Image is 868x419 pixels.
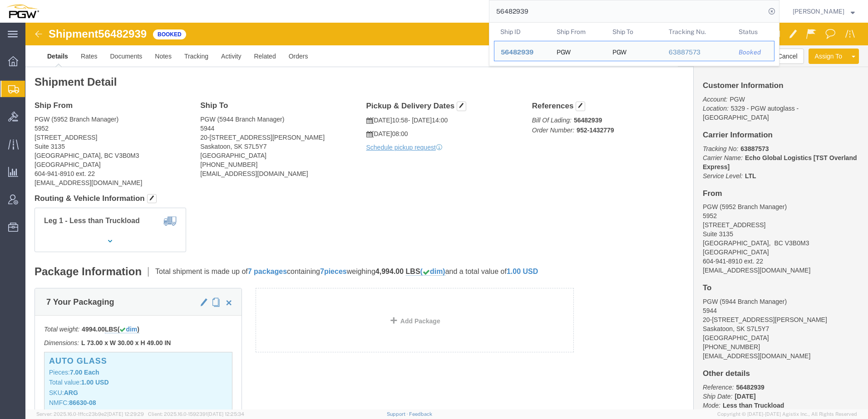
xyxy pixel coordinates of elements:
[792,6,855,17] button: [PERSON_NAME]
[6,5,39,18] img: logo
[732,23,774,41] th: Status
[489,0,765,22] input: Search for shipment number, reference number
[494,23,779,66] table: Search Results
[36,411,144,417] span: Server: 2025.16.0-1ffcc23b9e2
[501,48,544,57] div: 56482939
[207,411,244,417] span: [DATE] 12:25:34
[662,23,733,41] th: Tracking Nu.
[612,41,626,61] div: PGW
[148,411,244,417] span: Client: 2025.16.0-1592391
[387,411,409,417] a: Support
[409,411,432,417] a: Feedback
[717,410,857,418] span: Copyright © [DATE]-[DATE] Agistix Inc., All Rights Reserved
[557,41,571,61] div: PGW
[550,23,607,41] th: Ship From
[501,49,533,56] span: 56482939
[793,6,844,16] span: Amber Hickey
[739,48,768,57] div: Booked
[107,411,144,417] span: [DATE] 12:29:29
[606,23,662,41] th: Ship To
[494,23,550,41] th: Ship ID
[25,23,868,409] iframe: FS Legacy Container
[669,48,726,57] div: 63887573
